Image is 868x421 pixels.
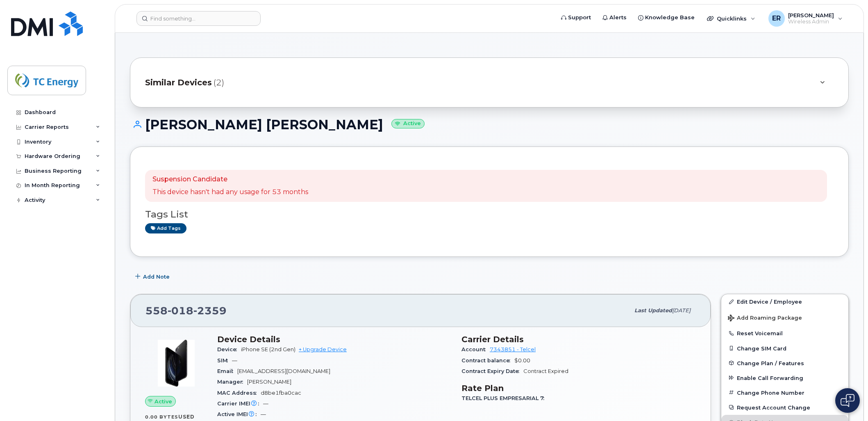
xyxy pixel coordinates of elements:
span: Contract Expiry Date [461,368,523,374]
span: 558 [145,304,227,317]
span: 018 [168,304,193,317]
span: [DATE] [672,307,691,313]
span: d8be1fba0cac [261,390,301,396]
span: Contract Expired [523,368,568,374]
p: This device hasn't had any usage for 53 months [152,188,308,197]
h1: [PERSON_NAME] [PERSON_NAME] [130,117,849,132]
span: MAC Address [217,390,261,396]
h3: Rate Plan [461,383,696,393]
span: Add Roaming Package [728,315,802,323]
span: SIM [217,357,232,364]
span: Add Note [143,273,170,281]
span: Device [217,346,241,352]
span: 2359 [193,304,227,317]
a: + Upgrade Device [299,346,347,352]
button: Change Phone Number [721,385,848,400]
span: Email [217,368,237,374]
span: — [261,411,266,417]
h3: Carrier Details [461,334,696,344]
span: $0.00 [514,357,530,364]
img: image20231002-3703462-1mz9tax.jpeg [152,339,201,388]
a: Edit Device / Employee [721,294,848,309]
a: Add tags [145,223,186,233]
span: Last updated [634,307,672,313]
span: Manager [217,379,247,385]
img: Open chat [841,394,854,407]
span: [EMAIL_ADDRESS][DOMAIN_NAME] [237,368,330,374]
p: Suspension Candidate [152,175,308,184]
button: Enable Call Forwarding [721,371,848,385]
span: (2) [214,77,224,89]
span: Similar Devices [145,77,212,89]
span: Active [155,398,172,405]
span: Change Plan / Features [737,360,804,366]
span: — [263,400,268,407]
button: Request Account Change [721,400,848,415]
h3: Tags List [145,209,834,220]
button: Change Plan / Features [721,356,848,371]
span: Enable Call Forwarding [737,375,803,381]
span: 0.00 Bytes [145,414,178,420]
button: Add Roaming Package [721,309,848,326]
span: Contract balance [461,357,514,364]
span: TELCEL PLUS EMPRESARIAL 7 [461,395,548,401]
button: Change SIM Card [721,341,848,356]
button: Reset Voicemail [721,326,848,341]
span: iPhone SE (2nd Gen) [241,346,295,352]
a: 7343851 - Telcel [490,346,536,352]
span: — [232,357,237,364]
span: used [178,414,195,420]
span: Active IMEI [217,411,261,417]
span: [PERSON_NAME] [247,379,291,385]
small: Active [391,119,425,128]
h3: Device Details [217,334,452,344]
span: Carrier IMEI [217,400,263,407]
span: Account [461,346,490,352]
button: Add Note [130,269,177,284]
